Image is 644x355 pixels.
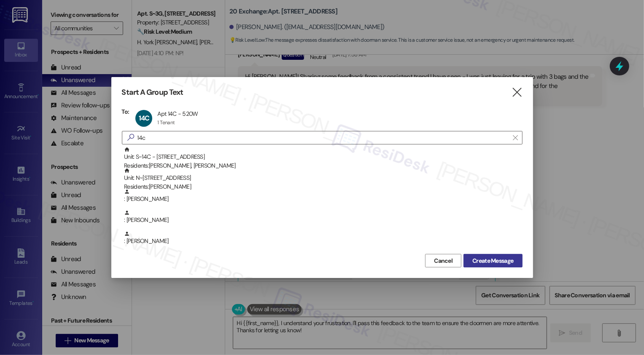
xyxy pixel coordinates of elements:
span: Create Message [472,256,513,265]
div: : [PERSON_NAME] [124,231,523,246]
i:  [513,134,517,141]
button: Cancel [425,254,461,267]
div: : [PERSON_NAME] [122,231,523,252]
div: : [PERSON_NAME] [122,210,523,231]
div: Apt 14C - 520W [157,110,198,117]
div: Unit: N~[STREET_ADDRESS] [124,168,523,192]
span: Cancel [434,256,453,265]
h3: Start A Group Text [122,88,183,97]
div: 1 Tenant [157,119,175,126]
div: Residents: [PERSON_NAME], [PERSON_NAME] [124,161,523,170]
div: Residents: [PERSON_NAME] [124,182,523,191]
h3: To: [122,108,129,115]
div: Unit: S~14C - [STREET_ADDRESS] [124,147,523,171]
i:  [511,88,523,97]
div: : [PERSON_NAME] [124,210,523,224]
div: Unit: S~14C - [STREET_ADDRESS]Residents:[PERSON_NAME], [PERSON_NAME] [122,147,523,168]
div: : [PERSON_NAME] [122,189,523,210]
button: Create Message [463,254,522,267]
span: 14C [139,114,150,123]
div: : [PERSON_NAME] [124,189,523,203]
button: Clear text [509,131,522,144]
input: Search for any contact or apartment [137,132,509,144]
i:  [124,133,137,142]
div: Unit: N~[STREET_ADDRESS]Residents:[PERSON_NAME] [122,168,523,189]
